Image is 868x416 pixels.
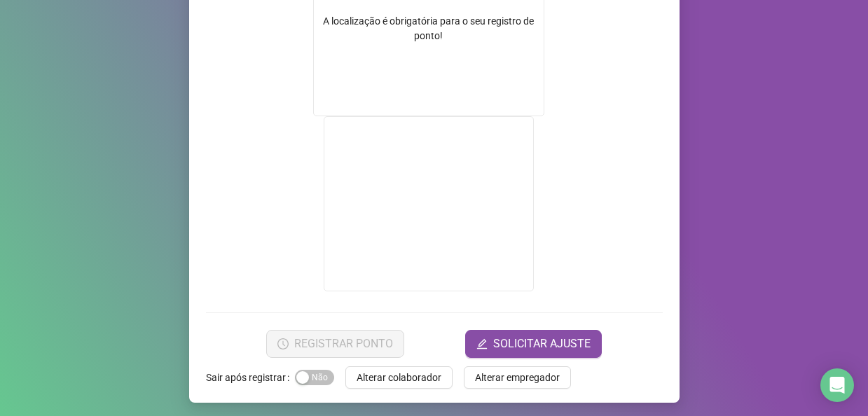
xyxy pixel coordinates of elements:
[206,366,295,389] label: Sair após registrar
[820,368,854,402] div: Open Intercom Messenger
[465,330,602,358] button: editSOLICITAR AJUSTE
[314,14,544,43] div: A localização é obrigatória para o seu registro de ponto!
[357,370,441,385] span: Alterar colaborador
[493,335,591,352] span: SOLICITAR AJUSTE
[345,366,453,389] button: Alterar colaborador
[476,338,488,349] span: edit
[266,330,404,358] button: REGISTRAR PONTO
[475,370,560,385] span: Alterar empregador
[464,366,571,389] button: Alterar empregador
